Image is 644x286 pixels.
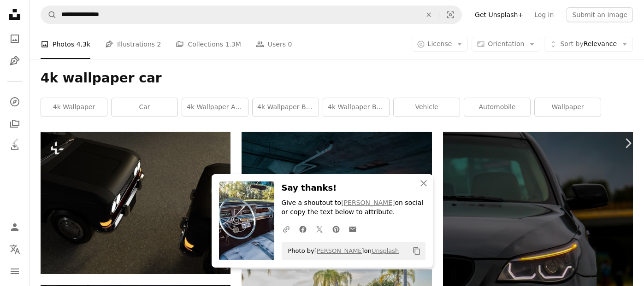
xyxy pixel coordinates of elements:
[323,98,389,117] a: 4k wallpaper bike
[282,198,425,217] p: Give a shoutout to on social or copy the text below to attribute.
[535,98,601,117] a: wallpaper
[6,29,24,48] a: Photos
[6,240,24,258] button: Language
[372,247,399,254] a: Unsplash
[6,262,24,280] button: Menu
[41,198,230,207] a: a couple of black trucks parked next to each other
[41,70,633,87] h1: 4k wallpaper car
[412,37,468,52] button: License
[419,6,439,23] button: Clear
[105,29,161,59] a: Illustrations 2
[341,199,395,206] a: [PERSON_NAME]
[295,220,311,238] a: Share on Facebook
[41,6,57,23] button: Search Unsplash
[344,220,361,238] a: Share over email
[464,98,530,117] a: automobile
[311,220,328,238] a: Share on Twitter
[6,52,24,70] a: Illustrations
[469,7,529,22] a: Get Unsplash+
[439,6,461,23] button: Visual search
[560,40,617,49] span: Relevance
[256,29,292,59] a: Users 0
[314,247,364,254] a: [PERSON_NAME]
[428,40,452,47] span: License
[41,6,462,24] form: Find visuals sitewide
[253,98,319,117] a: 4k wallpaper bmw
[488,40,524,47] span: Orientation
[284,244,399,258] span: Photo by on
[112,98,177,117] a: car
[6,218,24,236] a: Log in / Sign up
[567,7,633,22] button: Submit an image
[242,132,431,258] img: red and white car in a parking lot
[409,243,425,259] button: Copy to clipboard
[443,270,633,278] a: gray car
[472,37,540,52] button: Orientation
[394,98,460,117] a: vehicle
[41,98,107,117] a: 4k wallpaper
[328,220,344,238] a: Share on Pinterest
[225,39,241,49] span: 1.3M
[529,7,559,22] a: Log in
[560,40,583,47] span: Sort by
[157,39,161,49] span: 2
[288,39,292,49] span: 0
[282,181,425,195] h3: Say thanks!
[176,29,241,59] a: Collections 1.3M
[544,37,633,52] button: Sort byRelevance
[41,132,230,274] img: a couple of black trucks parked next to each other
[182,98,248,117] a: 4k wallpaper anime
[6,93,24,111] a: Explore
[612,99,644,187] a: Next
